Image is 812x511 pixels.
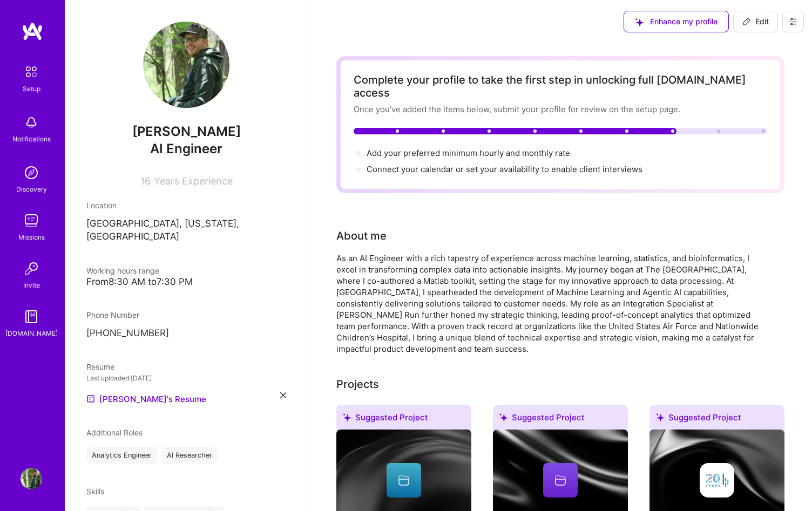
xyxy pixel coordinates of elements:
div: Invite [23,280,40,291]
img: bell [21,112,42,133]
div: [DOMAIN_NAME] [5,328,58,339]
img: Invite [21,258,42,280]
a: [PERSON_NAME]'s Resume [86,392,206,405]
span: Working hours range [86,266,159,275]
span: 16 [140,175,151,187]
p: [PHONE_NUMBER] [86,327,286,340]
span: Additional Roles [86,428,143,437]
div: Last uploaded: [DATE] [86,372,286,384]
img: User Avatar [143,22,229,108]
div: AI Researcher [161,447,218,464]
span: Resume [86,362,114,371]
div: Missions [18,231,45,243]
a: User Avatar [18,468,45,489]
div: Suggested Project [493,405,628,434]
div: As an AI Engineer with a rich tapestry of experience across machine learning, statistics, and bio... [336,253,768,355]
img: User Avatar [21,468,42,489]
span: AI Engineer [150,141,222,156]
i: icon SuggestedTeams [343,413,351,421]
img: discovery [21,162,42,183]
img: Resume [86,394,95,403]
div: Complete your profile to take the first step in unlocking full [DOMAIN_NAME] access [354,73,767,99]
span: Connect your calendar or set your availability to enable client interviews [367,164,642,174]
div: Suggested Project [336,405,471,434]
div: Add projects you've worked on [336,376,379,392]
div: Once you’ve added the items below, submit your profile for review on the setup page. [354,104,767,115]
span: [PERSON_NAME] [86,124,286,140]
div: Analytics Engineer [86,447,157,464]
div: Setup [23,83,40,94]
div: Discovery [16,183,47,195]
img: teamwork [21,210,42,231]
button: Edit [733,11,778,32]
p: [GEOGRAPHIC_DATA], [US_STATE], [GEOGRAPHIC_DATA] [86,217,286,243]
img: guide book [21,306,42,328]
div: From 8:30 AM to 7:30 PM [86,276,286,288]
i: icon SuggestedTeams [499,413,507,421]
i: icon Close [280,392,286,398]
span: Add your preferred minimum hourly and monthly rate [367,148,570,158]
div: About me [336,228,387,244]
div: Notifications [12,133,51,145]
div: Location [86,200,286,211]
span: Skills [86,487,104,496]
i: icon SuggestedTeams [656,413,664,421]
span: Years Experience [154,175,233,187]
div: Suggested Project [649,405,784,434]
span: Phone Number [86,310,139,319]
img: setup [20,60,43,83]
div: Projects [336,376,379,392]
span: Edit [742,16,769,27]
img: Company logo [700,463,734,498]
img: logo [22,22,43,41]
